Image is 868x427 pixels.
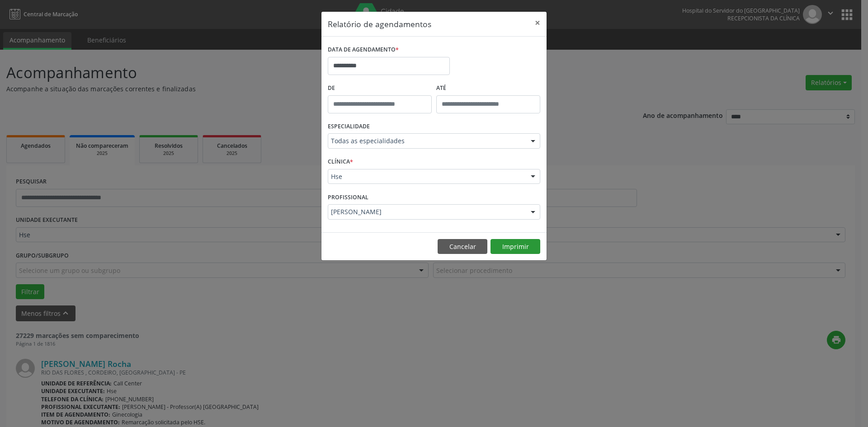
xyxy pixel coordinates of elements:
[528,12,547,34] button: Close
[328,18,431,30] h5: Relatório de agendamentos
[331,172,522,181] span: Hse
[328,155,353,169] label: CLÍNICA
[328,43,399,57] label: DATA DE AGENDAMENTO
[328,190,368,204] label: PROFISSIONAL
[331,136,522,145] span: Todas as especialidades
[436,81,540,95] label: ATÉ
[491,239,540,254] button: Imprimir
[328,120,370,134] label: ESPECIALIDADE
[328,81,432,95] label: De
[438,239,487,254] button: Cancelar
[331,207,522,216] span: [PERSON_NAME]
